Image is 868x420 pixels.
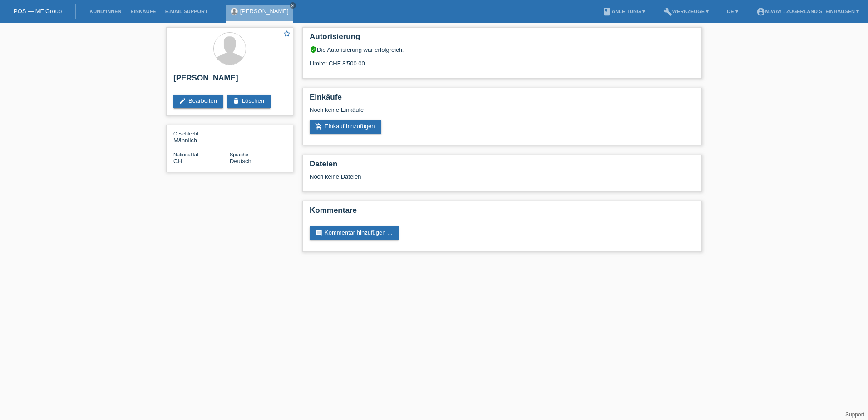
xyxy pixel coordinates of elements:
h2: Dateien [310,160,695,173]
a: Support [845,411,864,418]
span: Geschlecht [173,131,198,136]
a: deleteLöschen [227,95,271,108]
h2: Einkäufe [310,93,695,106]
a: DE ▾ [722,9,742,14]
span: Sprache [230,152,248,157]
div: Noch keine Einkäufe [310,106,695,120]
i: delete [232,97,240,105]
div: Die Autorisierung war erfolgreich. [310,46,695,53]
a: close [290,2,296,9]
a: E-Mail Support [161,9,212,14]
a: Einkäufe [126,9,160,14]
a: add_shopping_cartEinkauf hinzufügen [310,120,381,134]
a: star_border [283,30,291,39]
i: star_border [283,30,291,38]
a: bookAnleitung ▾ [598,9,649,14]
a: buildWerkzeuge ▾ [659,9,714,14]
h2: [PERSON_NAME] [173,74,286,87]
a: Kund*innen [85,9,126,14]
div: Limite: CHF 8'500.00 [310,53,695,67]
i: build [663,7,672,16]
div: Männlich [173,130,230,144]
a: POS — MF Group [14,8,62,15]
i: edit [179,97,186,105]
span: Deutsch [230,158,252,165]
i: account_circle [756,7,765,16]
i: verified_user [310,46,317,53]
i: add_shopping_cart [315,123,322,130]
i: close [291,3,295,8]
h2: Kommentare [310,206,695,220]
i: comment [315,229,322,236]
a: editBearbeiten [173,95,223,108]
h2: Autorisierung [310,32,695,46]
span: Schweiz [173,158,182,165]
i: book [602,7,612,16]
a: [PERSON_NAME] [240,8,289,15]
span: Nationalität [173,152,198,157]
a: account_circlem-way - Zugerland Steinhausen ▾ [752,9,863,14]
a: commentKommentar hinzufügen ... [310,226,399,240]
div: Noch keine Dateien [310,173,587,180]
